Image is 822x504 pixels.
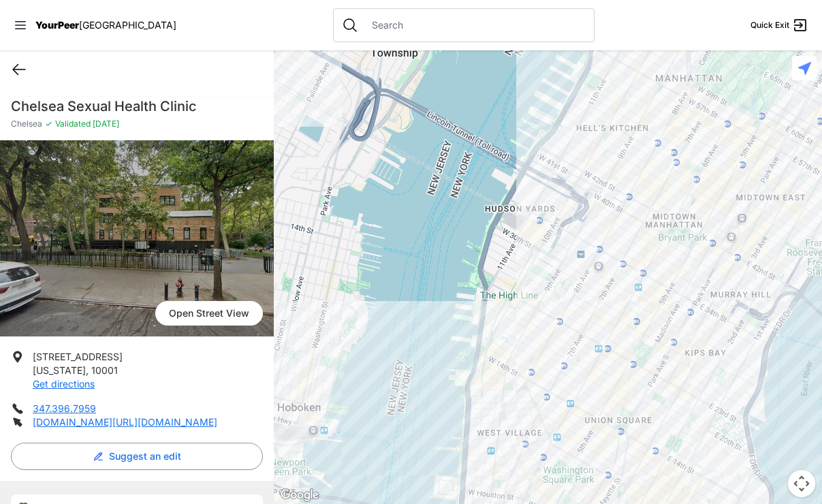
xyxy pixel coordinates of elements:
[11,443,263,470] button: Suggest an edit
[364,18,586,32] input: Search
[91,364,118,376] span: 10001
[35,19,79,31] span: YourPeer
[55,119,91,129] span: Validated
[11,97,263,116] h1: Chelsea Sexual Health Clinic
[750,17,808,33] a: Quick Exit
[33,378,95,390] a: Get directions
[750,20,789,31] span: Quick Exit
[277,486,322,504] a: Open this area in Google Maps (opens a new window)
[33,403,96,414] a: 347.396.7959
[79,19,176,31] span: [GEOGRAPHIC_DATA]
[109,450,181,463] span: Suggest an edit
[35,21,176,29] a: YourPeer[GEOGRAPHIC_DATA]
[45,119,52,129] span: ✓
[788,470,815,497] button: Map camera controls
[33,351,123,362] span: [STREET_ADDRESS]
[155,301,263,326] span: Open Street View
[33,364,86,376] span: [US_STATE]
[33,416,217,428] a: [DOMAIN_NAME][URL][DOMAIN_NAME]
[91,119,119,129] span: [DATE]
[86,364,89,376] span: ,
[277,486,322,504] img: Google
[11,119,42,129] span: Chelsea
